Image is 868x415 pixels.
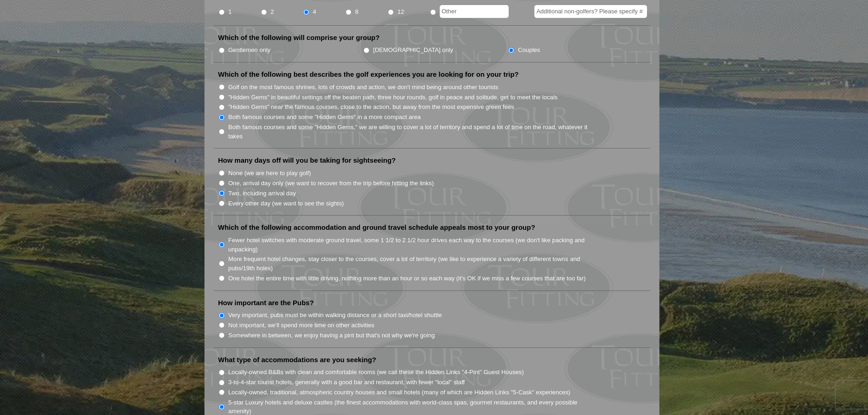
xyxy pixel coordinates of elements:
[228,236,598,254] label: Fewer hotel switches with moderate ground travel, some 1 1/2 to 2 1/2 hour drives each way to the...
[218,298,314,307] label: How important are the Pubs?
[397,7,404,17] label: 12
[228,321,374,330] label: Not important, we'll spend more time on other activities
[228,93,558,102] label: "Hidden Gems" in beautiful settings off the beaten path, three hour rounds, golf in peace and sol...
[228,7,232,17] label: 1
[218,223,535,232] label: Which of the following accommodation and ground travel schedule appeals most to your group?
[228,199,344,208] label: Every other day (we want to see the sights)
[228,45,271,55] label: Gentlemen only
[228,113,421,122] label: Both famous courses and some "Hidden Gems" in a more compact area
[228,255,598,273] label: More frequent hotel changes, stay closer to the courses, cover a lot of territory (we like to exp...
[228,123,598,141] label: Both famous courses and some "Hidden Gems," we are willing to cover a lot of territory and spend ...
[228,368,524,377] label: Locally-owned B&Bs with clean and comfortable rooms (we call these the Hidden Links "4-Pint" Gues...
[228,179,434,188] label: One, arrival day only (we want to recover from the trip before hitting the links)
[218,355,376,364] label: What type of accommodations are you seeking?
[373,45,453,55] label: [DEMOGRAPHIC_DATA] only
[228,331,435,340] label: Somewhere in between, we enjoy having a pint but that's not why we're going
[228,311,442,320] label: Very important, pubs must be within walking distance or a short taxi/hotel shuttle
[228,83,499,92] label: Golf on the most famous shrines, lots of crowds and action, we don't mind being around other tour...
[218,33,380,42] label: Which of the following will comprise your group?
[218,156,396,165] label: How many days off will you be taking for sightseeing?
[228,378,465,387] label: 3-to-4-star tourist hotels, generally with a good bar and restaurant, with fewer "local" staff
[440,5,509,18] input: Other
[218,70,519,79] label: Which of the following best describes the golf experiences you are looking for on your trip?
[355,7,358,17] label: 8
[534,5,647,18] input: Additional non-golfers? Please specify #
[228,388,571,397] label: Locally-owned, traditional, atmospheric country houses and small hotels (many of which are Hidden...
[313,7,316,17] label: 4
[271,7,274,17] label: 2
[228,274,586,283] label: One hotel the entire time with little driving, nothing more than an hour or so each way (it’s OK ...
[518,45,540,55] label: Couples
[228,189,296,198] label: Two, including arrival day
[228,169,311,178] label: None (we are here to play golf)
[228,102,514,112] label: "Hidden Gems" near the famous courses, close to the action, but away from the most expensive gree...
